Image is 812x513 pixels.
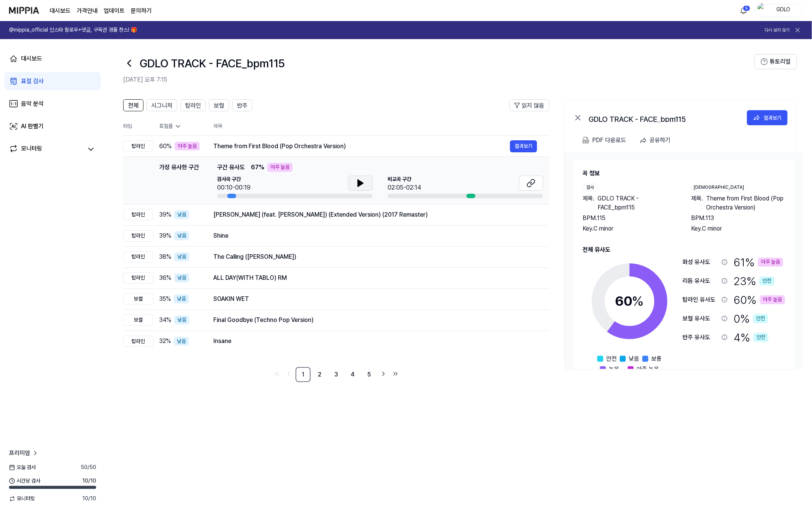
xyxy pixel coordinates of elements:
[213,117,549,135] th: 제목
[753,333,768,342] div: 안전
[140,55,285,71] h1: GDLO TRACK - FACE_bpm115
[82,477,96,485] span: 10 / 10
[296,367,311,382] a: 1
[9,449,30,458] span: 프리미엄
[159,337,171,346] span: 32 %
[734,273,774,289] div: 23 %
[5,95,101,113] a: 음악 분석
[9,144,83,155] a: 모니터링
[174,231,189,240] div: 낮음
[151,101,172,110] span: 시그니처
[522,101,544,110] span: 읽지 않음
[131,6,152,15] a: 문의하기
[329,367,344,382] a: 3
[123,117,153,136] th: 타입
[589,113,739,122] div: GDLO TRACK - FACE_bpm115
[213,142,510,151] div: Theme from First Blood (Pop Orchestra Version)
[378,369,389,379] a: Go to next page
[598,194,676,212] span: GDLO TRACK - FACE_bpm115
[159,316,171,325] span: 34 %
[174,210,189,219] div: 낮음
[272,369,282,379] a: Go to first page
[213,337,537,346] div: Insane
[564,152,803,369] a: 곡 정보검사제목.GDLO TRACK - FACE_bpm115BPM.115Key.C minor[DEMOGRAPHIC_DATA]제목.Theme from First Blood (P...
[159,210,171,219] span: 39 %
[9,477,40,485] span: 시간당 검사
[232,99,252,111] button: 반주
[213,273,537,282] div: ALL DAY(WITH TABLO) RM
[510,140,537,152] a: 결과보기
[123,75,754,84] h2: [DATE] 오후 7:15
[629,354,639,363] span: 낮음
[691,184,747,191] div: [DEMOGRAPHIC_DATA]
[691,194,703,212] span: 제목 .
[128,101,139,110] span: 전체
[251,163,264,172] span: 67 %
[312,367,327,382] a: 2
[606,354,617,363] span: 안전
[213,252,537,261] div: The Calling ([PERSON_NAME])
[213,316,537,325] div: Final Goodbye (Techno Pop Version)
[682,314,718,323] div: 보컬 유사도
[615,291,644,311] div: 60
[583,137,589,144] img: PDF Download
[362,367,377,382] a: 5
[77,6,98,15] button: 가격안내
[388,183,421,192] div: 02:05-02:14
[632,293,644,309] span: %
[637,365,659,374] span: 아주 높음
[175,142,200,151] div: 아주 높음
[213,294,537,304] div: SOAKIN WET
[174,273,189,282] div: 낮음
[738,5,750,17] button: 알림5
[180,99,206,111] button: 탑라인
[21,77,44,86] div: 표절 검사
[5,72,101,90] a: 표절 검사
[159,294,171,304] span: 35 %
[159,123,201,130] div: 표절률
[81,464,96,471] span: 50 / 50
[174,252,189,261] div: 낮음
[758,3,767,18] img: profile
[691,224,785,233] div: Key. C minor
[213,210,537,219] div: [PERSON_NAME] (feat. [PERSON_NAME]) (Extended Version) (2017 Remaster)
[649,135,670,145] div: 공유하기
[747,110,788,125] button: 결과보기
[5,117,101,135] a: AI 판별기
[743,5,750,11] div: 5
[159,273,171,282] span: 36 %
[581,133,628,148] button: PDF 다운로드
[123,251,153,263] div: 탑라인
[583,194,595,212] span: 제목 .
[769,6,798,14] div: GDLO
[159,252,171,261] span: 38 %
[123,272,153,284] div: 탑라인
[753,314,768,323] div: 안전
[217,176,251,183] span: 검사곡 구간
[159,231,171,240] span: 39 %
[682,295,718,304] div: 탑라인 유사도
[123,336,153,347] div: 탑라인
[217,183,251,192] div: 00:10-00:19
[682,276,718,285] div: 리듬 유사도
[123,141,153,152] div: 탑라인
[123,367,549,382] nav: pagination
[123,99,143,111] button: 전체
[123,314,153,326] div: 보컬
[759,276,774,285] div: 안전
[706,194,785,212] span: Theme from First Blood (Pop Orchestra Version)
[388,176,421,183] span: 비교곡 구간
[9,449,39,458] a: 프리미엄
[159,163,199,198] div: 가장 유사한 구간
[174,294,189,304] div: 낮음
[9,26,137,34] h1: @mippia_official 인스타 팔로우+댓글, 구독권 경품 찬스! 🎁
[123,209,153,220] div: 탑라인
[214,101,224,110] span: 보컬
[682,333,718,342] div: 반주 유사도
[159,142,172,151] span: 60 %
[267,163,293,172] div: 아주 높음
[50,6,71,15] a: 대시보드
[209,99,229,111] button: 보컬
[123,293,153,305] div: 보컬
